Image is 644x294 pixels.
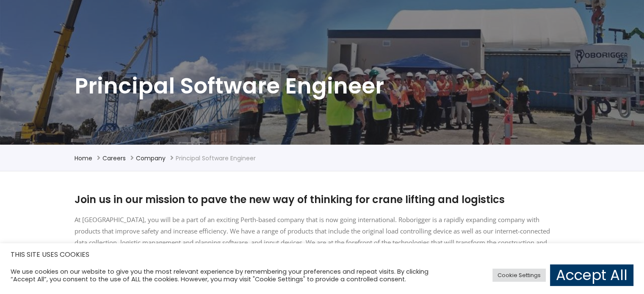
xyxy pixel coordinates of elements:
p: At [GEOGRAPHIC_DATA], you will be a part of an exciting Perth-based company that is now going int... [75,214,557,260]
a: Accept All [550,264,633,286]
h1: Principal Software Engineer [75,71,570,100]
a: Careers [102,154,126,162]
a: Home [75,154,92,162]
a: Cookie Settings [492,269,546,282]
h5: THIS SITE USES COOKIES [11,249,633,260]
li: Principal Software Engineer [176,153,256,163]
div: We use cookies on our website to give you the most relevant experience by remembering your prefer... [11,268,447,283]
h2: Join us in our mission to pave the new way of thinking for crane lifting and logistics [75,192,557,207]
a: Company [136,154,166,162]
